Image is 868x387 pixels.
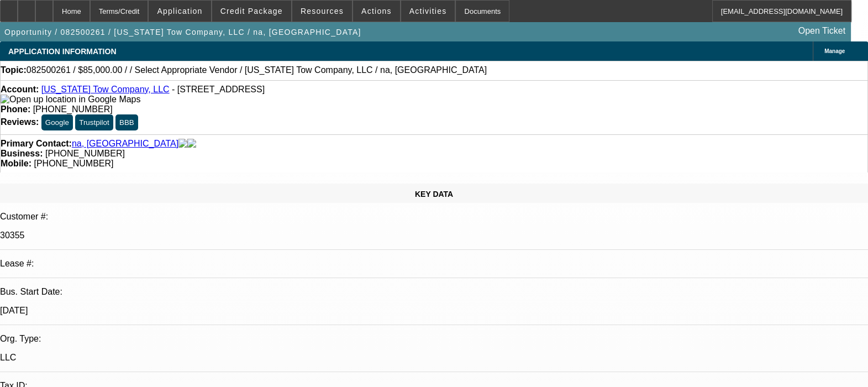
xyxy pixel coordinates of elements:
span: [PHONE_NUMBER] [45,149,125,158]
strong: Business: [1,149,43,158]
button: Actions [353,1,400,22]
span: - [STREET_ADDRESS] [172,85,265,94]
strong: Account: [1,85,39,94]
button: Activities [401,1,455,22]
span: Activities [409,7,447,15]
span: Opportunity / 082500261 / [US_STATE] Tow Company, LLC / na, [GEOGRAPHIC_DATA] [4,28,361,36]
span: [PHONE_NUMBER] [33,104,113,114]
img: linkedin-icon.png [187,139,196,149]
button: Credit Package [212,1,291,22]
a: Open Ticket [794,22,850,40]
span: APPLICATION INFORMATION [8,47,116,56]
span: KEY DATA [415,190,453,198]
span: 082500261 / $85,000.00 / / Select Appropriate Vendor / [US_STATE] Tow Company, LLC / na, [GEOGRAP... [27,65,487,75]
span: Credit Package [220,7,283,15]
a: [US_STATE] Tow Company, LLC [41,85,170,94]
strong: Mobile: [1,159,31,168]
img: facebook-icon.png [178,139,187,149]
span: [PHONE_NUMBER] [34,159,113,168]
button: BBB [115,114,138,130]
button: Google [41,114,73,130]
button: Trustpilot [75,114,113,130]
button: Application [149,1,211,22]
span: Manage [824,48,845,54]
a: na, [GEOGRAPHIC_DATA] [72,139,178,149]
strong: Reviews: [1,117,39,127]
img: Open up location in Google Maps [1,95,140,104]
span: Resources [301,7,344,15]
a: View Google Maps [1,95,140,104]
span: Application [157,7,202,15]
button: Resources [292,1,352,22]
strong: Primary Contact: [1,139,72,149]
strong: Phone: [1,104,30,114]
span: Actions [361,7,392,15]
strong: Topic: [1,65,27,75]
